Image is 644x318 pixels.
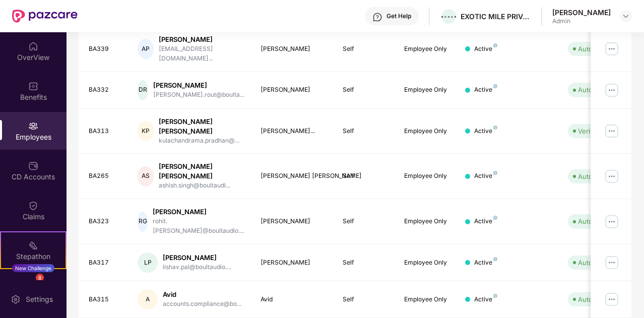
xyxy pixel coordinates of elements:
[343,171,388,181] div: Self
[578,171,618,181] div: Auto Verified
[622,12,630,20] img: svg+xml;base64,PHN2ZyBpZD0iRHJvcGRvd24tMzJ4MzIiIHhtbG5zPSJodHRwOi8vd3d3LnczLm9yZy8yMDAwL3N2ZyIgd2...
[153,90,244,100] div: [PERSON_NAME].rout@boulta...
[261,44,327,54] div: [PERSON_NAME]
[28,121,38,131] img: svg+xml;base64,PHN2ZyBpZD0iRW1wbG95ZWVzIiB4bWxucz0iaHR0cDovL3d3dy53My5vcmcvMjAwMC9zdmciIHdpZHRoPS...
[578,294,618,304] div: Auto Verified
[261,85,327,95] div: [PERSON_NAME]
[261,217,327,226] div: [PERSON_NAME]
[159,162,244,181] div: [PERSON_NAME] [PERSON_NAME]
[493,216,497,220] img: svg+xml;base64,PHN2ZyB4bWxucz0iaHR0cDovL3d3dy53My5vcmcvMjAwMC9zdmciIHdpZHRoPSI4IiBoZWlnaHQ9IjgiIH...
[404,217,449,226] div: Employee Only
[372,12,382,22] img: svg+xml;base64,PHN2ZyBpZD0iSGVscC0zMngzMiIgeG1sbnM9Imh0dHA6Ly93d3cudzMub3JnLzIwMDAvc3ZnIiB3aWR0aD...
[604,255,620,271] img: manageButton
[578,258,618,268] div: Auto Verified
[604,41,620,57] img: manageButton
[12,264,54,272] div: New Challenge
[343,126,388,136] div: Self
[604,214,620,230] img: manageButton
[163,299,241,309] div: accounts.compliance@bo...
[404,85,449,95] div: Employee Only
[89,126,122,136] div: BA313
[261,126,327,136] div: [PERSON_NAME]...
[404,126,449,136] div: Employee Only
[578,216,618,226] div: Auto Verified
[343,85,388,95] div: Self
[387,12,411,20] div: Get Help
[11,294,21,304] img: svg+xml;base64,PHN2ZyBpZD0iU2V0dGluZy0yMHgyMCIgeG1sbnM9Imh0dHA6Ly93d3cudzMub3JnLzIwMDAvc3ZnIiB3aW...
[261,258,327,268] div: [PERSON_NAME]
[474,85,497,95] div: Active
[23,294,56,304] div: Settings
[89,171,122,181] div: BA265
[493,43,497,47] img: svg+xml;base64,PHN2ZyB4bWxucz0iaHR0cDovL3d3dy53My5vcmcvMjAwMC9zdmciIHdpZHRoPSI4IiBoZWlnaHQ9IjgiIH...
[153,207,244,217] div: [PERSON_NAME]
[159,136,244,146] div: kulachandrama.pradhan@...
[343,217,388,226] div: Self
[153,217,244,236] div: rohit.[PERSON_NAME]@boultaudio....
[159,35,244,44] div: [PERSON_NAME]
[604,291,620,307] img: manageButton
[138,252,158,273] div: LP
[159,117,244,136] div: [PERSON_NAME] [PERSON_NAME]
[493,257,497,261] img: svg+xml;base64,PHN2ZyB4bWxucz0iaHR0cDovL3d3dy53My5vcmcvMjAwMC9zdmciIHdpZHRoPSI4IiBoZWlnaHQ9IjgiIH...
[404,295,449,304] div: Employee Only
[474,217,497,226] div: Active
[28,240,38,250] img: svg+xml;base64,PHN2ZyB4bWxucz0iaHR0cDovL3d3dy53My5vcmcvMjAwMC9zdmciIHdpZHRoPSIyMSIgaGVpZ2h0PSIyMC...
[12,10,78,23] img: New Pazcare Logo
[138,289,158,309] div: A
[578,126,602,136] div: Verified
[578,44,618,54] div: Auto Verified
[36,274,44,282] div: 8
[89,295,122,304] div: BA315
[138,121,153,141] div: KP
[461,12,531,21] div: EXOTIC MILE PRIVATE LIMITED
[89,44,122,54] div: BA339
[28,201,38,211] img: svg+xml;base64,PHN2ZyBpZD0iQ2xhaW0iIHhtbG5zPSJodHRwOi8vd3d3LnczLm9yZy8yMDAwL3N2ZyIgd2lkdGg9IjIwIi...
[343,295,388,304] div: Self
[404,171,449,181] div: Employee Only
[1,251,66,262] div: Stepathon
[153,81,244,90] div: [PERSON_NAME]
[604,168,620,184] img: manageButton
[163,290,241,299] div: Avid
[493,84,497,88] img: svg+xml;base64,PHN2ZyB4bWxucz0iaHR0cDovL3d3dy53My5vcmcvMjAwMC9zdmciIHdpZHRoPSI4IiBoZWlnaHQ9IjgiIH...
[138,212,148,232] div: RG
[89,258,122,268] div: BA317
[604,123,620,139] img: manageButton
[404,44,449,54] div: Employee Only
[159,181,244,190] div: ashish.singh@boultaudi...
[138,80,148,100] div: DR
[552,17,611,25] div: Admin
[28,81,38,91] img: svg+xml;base64,PHN2ZyBpZD0iQmVuZWZpdHMiIHhtbG5zPSJodHRwOi8vd3d3LnczLm9yZy8yMDAwL3N2ZyIgd2lkdGg9Ij...
[493,125,497,130] img: svg+xml;base64,PHN2ZyB4bWxucz0iaHR0cDovL3d3dy53My5vcmcvMjAwMC9zdmciIHdpZHRoPSI4IiBoZWlnaHQ9IjgiIH...
[578,85,618,95] div: Auto Verified
[138,166,153,186] div: AS
[163,253,231,263] div: [PERSON_NAME]
[493,294,497,298] img: svg+xml;base64,PHN2ZyB4bWxucz0iaHR0cDovL3d3dy53My5vcmcvMjAwMC9zdmciIHdpZHRoPSI4IiBoZWlnaHQ9IjgiIH...
[474,126,497,136] div: Active
[552,8,611,17] div: [PERSON_NAME]
[474,295,497,304] div: Active
[89,217,122,226] div: BA323
[474,44,497,54] div: Active
[343,258,388,268] div: Self
[493,171,497,175] img: svg+xml;base64,PHN2ZyB4bWxucz0iaHR0cDovL3d3dy53My5vcmcvMjAwMC9zdmciIHdpZHRoPSI4IiBoZWlnaHQ9IjgiIH...
[404,258,449,268] div: Employee Only
[28,41,38,51] img: svg+xml;base64,PHN2ZyBpZD0iSG9tZSIgeG1sbnM9Imh0dHA6Ly93d3cudzMub3JnLzIwMDAvc3ZnIiB3aWR0aD0iMjAiIG...
[138,39,154,59] div: AP
[604,82,620,98] img: manageButton
[474,258,497,268] div: Active
[28,161,38,171] img: svg+xml;base64,PHN2ZyBpZD0iQ0RfQWNjb3VudHMiIGRhdGEtbmFtZT0iQ0QgQWNjb3VudHMiIHhtbG5zPSJodHRwOi8vd3...
[159,44,244,63] div: [EMAIL_ADDRESS][DOMAIN_NAME]...
[261,295,327,304] div: Avid
[441,16,456,18] img: LOGO%20Black.png
[474,171,497,181] div: Active
[163,263,231,272] div: lishav.pal@boultaudio....
[89,85,122,95] div: BA332
[343,44,388,54] div: Self
[261,171,327,181] div: [PERSON_NAME] [PERSON_NAME]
